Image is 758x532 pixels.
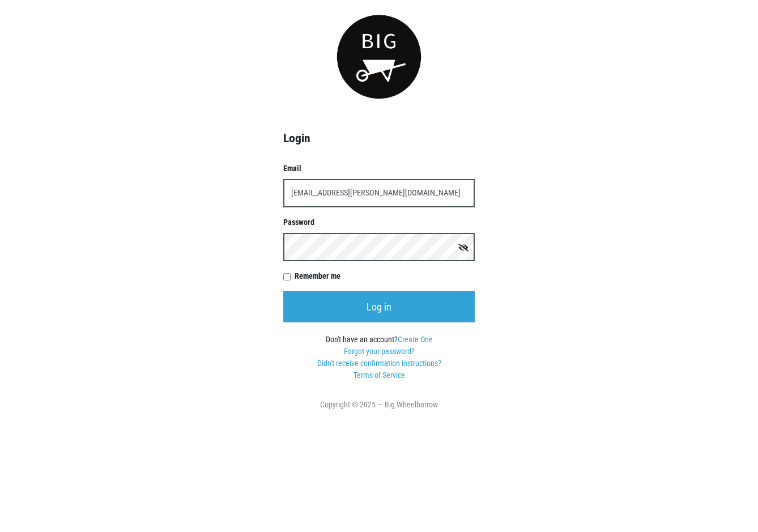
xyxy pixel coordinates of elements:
[344,347,415,356] a: Forgot your password?
[354,371,405,380] a: Terms of Service
[266,399,492,411] div: Copyright © 2025 — Big Wheelbarrow
[337,14,421,99] img: small-round-logo-d6fdfe68ae19b7bfced82731a0234da4.png
[283,216,475,228] label: Password
[398,335,433,344] a: Create One
[283,334,475,381] div: Don't have an account?
[283,131,475,146] h4: Login
[283,163,475,175] label: Email
[283,291,475,322] input: Log in
[317,359,441,368] a: Didn't receive confirmation instructions?
[295,270,475,282] label: Remember me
